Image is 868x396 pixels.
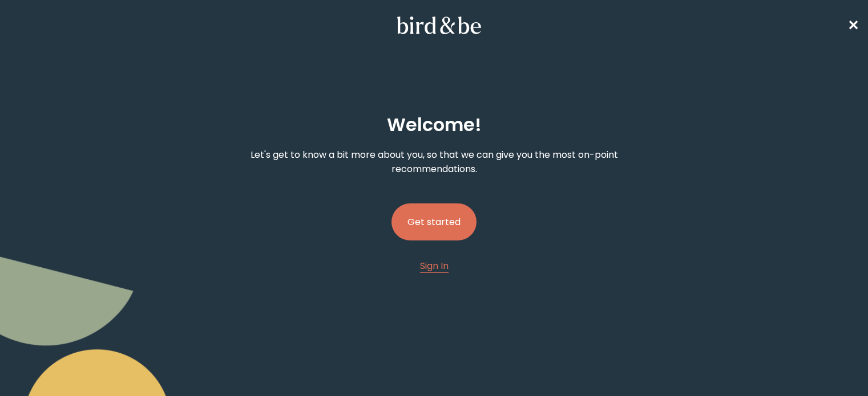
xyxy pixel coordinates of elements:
a: Get started [391,185,477,259]
a: ✕ [847,15,859,35]
button: Get started [391,203,477,240]
span: ✕ [847,16,859,35]
span: Sign In [420,259,449,272]
iframe: Gorgias live chat messenger [811,342,857,385]
h2: Welcome ! [387,111,482,138]
p: Let's get to know a bit more about you, so that we can give you the most on-point recommendations. [226,148,642,176]
a: Sign In [420,259,449,273]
